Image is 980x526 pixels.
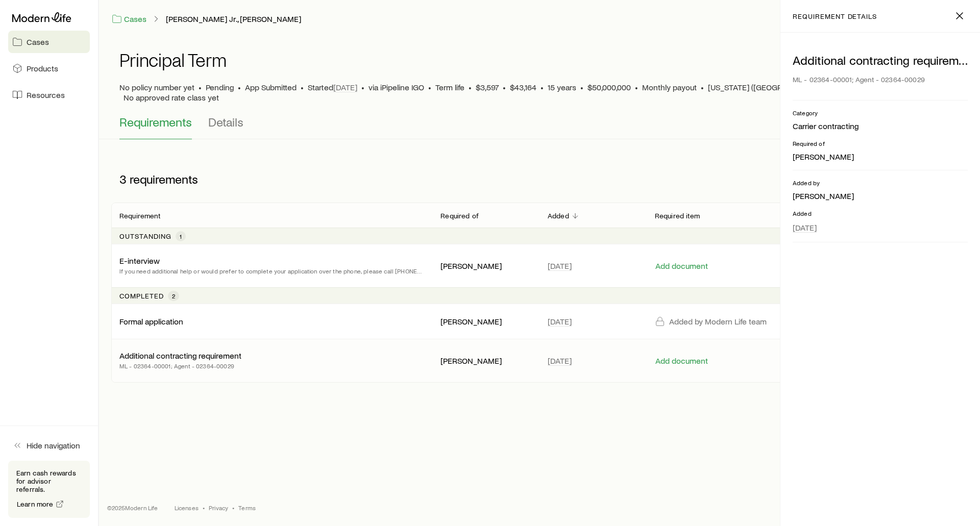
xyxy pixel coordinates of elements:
[8,461,90,518] div: Earn cash rewards for advisor referrals.Learn more
[793,71,968,88] div: ML - 02364-00001; Agent - 02364-00029
[238,82,241,92] span: •
[119,212,160,220] p: Requirement
[793,12,877,20] p: requirement details
[17,500,54,508] span: Learn more
[440,316,531,327] p: [PERSON_NAME]
[203,504,205,512] span: •
[308,82,357,92] p: Started
[119,361,241,371] p: ML - 02364-00001; Agent - 02364-00029
[548,261,572,271] span: [DATE]
[708,82,832,92] span: [US_STATE] ([GEOGRAPHIC_DATA])
[793,152,968,162] p: [PERSON_NAME]
[119,115,960,139] div: Application details tabs
[232,504,234,512] span: •
[793,121,968,131] p: Carrier contracting
[635,82,638,92] span: •
[130,172,198,186] span: requirements
[503,82,506,92] span: •
[428,82,431,92] span: •
[8,434,90,457] button: Hide navigation
[510,82,536,92] span: $43,164
[27,63,58,73] span: Products
[16,469,82,493] p: Earn cash rewards for advisor referrals.
[701,82,704,92] span: •
[476,82,499,92] span: $3,597
[793,53,968,67] p: Additional contracting requirement
[793,179,968,187] p: Added by
[119,115,192,129] span: Requirements
[548,356,572,366] span: [DATE]
[548,212,569,220] p: Added
[548,316,572,327] span: [DATE]
[119,49,227,70] h1: Principal Term
[440,212,479,220] p: Required of
[440,261,531,271] p: [PERSON_NAME]
[180,232,182,240] span: 1
[209,504,228,512] a: Privacy
[642,82,697,92] span: Monthly payout
[124,92,219,103] span: No approved rate class yet
[165,14,302,24] a: [PERSON_NAME] Jr., [PERSON_NAME]
[208,115,243,129] span: Details
[119,82,194,92] span: No policy number yet
[119,266,424,276] p: If you need additional help or would prefer to complete your application over the phone, please c...
[793,191,968,201] p: [PERSON_NAME]
[206,82,234,92] p: Pending
[245,82,297,92] span: App Submitted
[435,82,464,92] span: Term life
[8,84,90,106] a: Resources
[27,90,65,100] span: Resources
[369,82,424,92] span: via iPipeline IGO
[655,356,708,366] button: Add document
[238,504,256,512] a: Terms
[27,440,80,450] span: Hide navigation
[793,209,968,217] p: Added
[548,82,576,92] span: 15 years
[541,82,544,92] span: •
[8,31,90,53] a: Cases
[119,350,241,361] p: Additional contracting requirement
[793,109,968,117] p: Category
[469,82,472,92] span: •
[119,292,164,300] p: Completed
[440,356,531,366] p: [PERSON_NAME]
[301,82,304,92] span: •
[655,212,700,220] p: Required item
[793,222,817,233] span: [DATE]
[27,37,49,47] span: Cases
[119,232,171,240] p: Outstanding
[361,82,364,92] span: •
[655,261,708,271] button: Add document
[793,139,968,147] p: Required of
[8,57,90,80] a: Products
[111,13,147,25] a: Cases
[580,82,583,92] span: •
[119,316,183,327] p: Formal application
[587,82,631,92] span: $50,000,000
[119,256,160,266] p: E-interview
[175,504,199,512] a: Licenses
[333,82,357,92] span: [DATE]
[107,504,158,512] p: © 2025 Modern Life
[119,172,127,186] span: 3
[199,82,202,92] span: •
[172,292,175,300] span: 2
[669,316,767,327] p: Added by Modern Life team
